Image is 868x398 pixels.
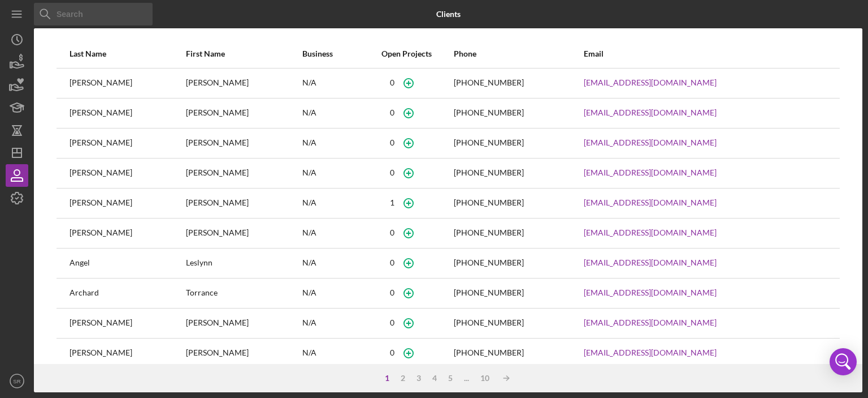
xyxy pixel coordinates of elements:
div: 0 [390,228,394,237]
a: [EMAIL_ADDRESS][DOMAIN_NAME] [584,318,717,327]
div: [PERSON_NAME] [70,129,185,157]
div: 3 [411,374,427,383]
div: Email [584,49,827,58]
div: Open Projects [360,49,453,58]
div: 5 [442,374,458,383]
div: 0 [390,258,394,267]
div: 1 [379,374,395,383]
div: [PERSON_NAME] [186,219,301,247]
div: [PERSON_NAME] [70,159,185,187]
div: [PHONE_NUMBER] [454,348,524,357]
div: Archard [70,279,185,307]
div: ... [458,374,475,383]
div: 2 [395,374,411,383]
div: Open Intercom Messenger [830,348,857,375]
div: N/A [302,339,359,367]
b: Clients [436,10,461,19]
div: [PERSON_NAME] [70,219,185,247]
div: Angel [70,249,185,277]
div: N/A [302,279,359,307]
div: 1 [390,198,394,207]
a: [EMAIL_ADDRESS][DOMAIN_NAME] [584,78,717,87]
div: N/A [302,189,359,217]
div: First Name [186,49,301,58]
div: 10 [475,374,495,383]
div: 0 [390,108,394,117]
div: [PERSON_NAME] [186,339,301,367]
div: [PHONE_NUMBER] [454,288,524,297]
div: N/A [302,219,359,247]
div: Phone [454,49,583,58]
div: 0 [390,168,394,177]
div: N/A [302,159,359,187]
div: [PHONE_NUMBER] [454,138,524,147]
div: [PERSON_NAME] [186,99,301,127]
div: N/A [302,99,359,127]
div: [PHONE_NUMBER] [454,318,524,327]
div: [PHONE_NUMBER] [454,108,524,117]
div: [PHONE_NUMBER] [454,228,524,237]
div: [PERSON_NAME] [70,99,185,127]
a: [EMAIL_ADDRESS][DOMAIN_NAME] [584,198,717,207]
div: N/A [302,309,359,337]
div: 0 [390,288,394,297]
div: 0 [390,78,394,87]
div: [PERSON_NAME] [186,159,301,187]
div: Torrance [186,279,301,307]
a: [EMAIL_ADDRESS][DOMAIN_NAME] [584,348,717,357]
a: [EMAIL_ADDRESS][DOMAIN_NAME] [584,168,717,177]
div: [PERSON_NAME] [186,129,301,157]
a: [EMAIL_ADDRESS][DOMAIN_NAME] [584,228,717,237]
div: 0 [390,318,394,327]
div: [PERSON_NAME] [70,309,185,337]
input: Search [34,3,153,25]
div: [PHONE_NUMBER] [454,78,524,87]
a: [EMAIL_ADDRESS][DOMAIN_NAME] [584,108,717,117]
div: [PHONE_NUMBER] [454,198,524,207]
div: N/A [302,129,359,157]
button: SR [6,370,28,392]
div: [PERSON_NAME] [186,309,301,337]
div: [PERSON_NAME] [70,339,185,367]
div: 0 [390,138,394,147]
a: [EMAIL_ADDRESS][DOMAIN_NAME] [584,258,717,267]
div: [PHONE_NUMBER] [454,258,524,267]
div: 0 [390,348,394,357]
div: Leslynn [186,249,301,277]
div: 4 [427,374,442,383]
div: [PERSON_NAME] [70,189,185,217]
a: [EMAIL_ADDRESS][DOMAIN_NAME] [584,138,717,147]
div: [PHONE_NUMBER] [454,168,524,177]
div: [PERSON_NAME] [70,69,185,97]
a: [EMAIL_ADDRESS][DOMAIN_NAME] [584,288,717,297]
div: [PERSON_NAME] [186,189,301,217]
div: Business [302,49,359,58]
div: Last Name [70,49,185,58]
div: [PERSON_NAME] [186,69,301,97]
div: N/A [302,249,359,277]
text: SR [13,378,20,384]
div: N/A [302,69,359,97]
